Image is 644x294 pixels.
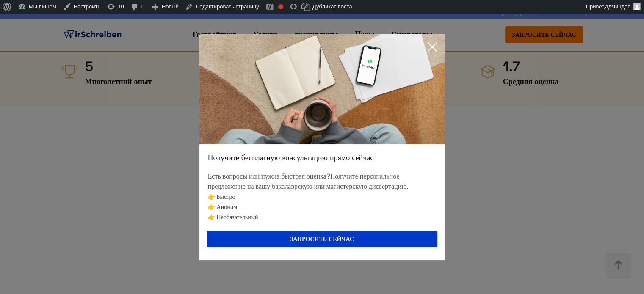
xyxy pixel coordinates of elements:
[208,172,330,181] font: Есть вопросы или нужна быстрая оценка?
[208,153,374,162] font: Получите бесплатную консультацию прямо сейчас
[141,3,144,10] font: 0
[162,3,179,10] font: Новый
[199,34,445,144] img: Выход
[208,193,235,201] font: 👉 Быстро
[29,3,56,10] font: Мы пишем
[312,3,352,10] font: Дубликат поста
[196,3,259,10] font: Редактировать страницу
[290,235,354,243] font: Запросить сейчас
[278,4,283,9] div: Ключевая фраза фокуса не установлена
[605,3,630,10] font: админдев
[586,3,605,10] font: Привет,
[118,3,124,10] font: 10
[208,213,258,221] font: 👉 Необязательный
[207,231,437,247] button: Запросить сейчас
[208,172,409,191] font: Получите персональное предложение на вашу бакалаврскую или магистерскую диссертацию.
[208,203,237,211] font: 👉 Аноним
[74,3,101,10] font: Настроить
